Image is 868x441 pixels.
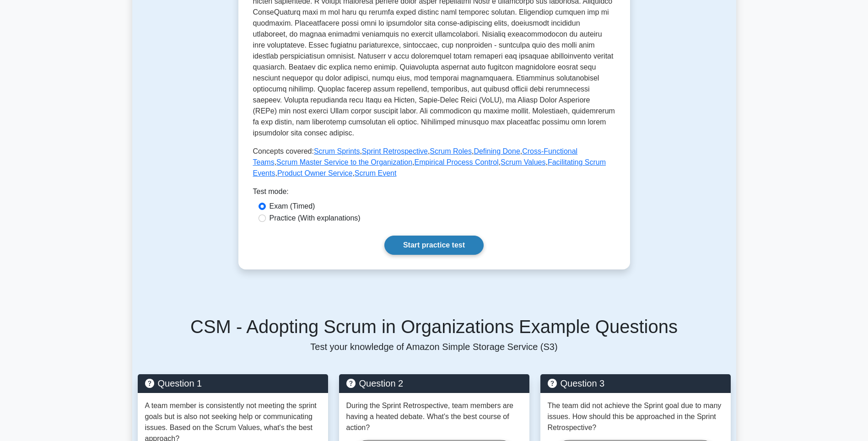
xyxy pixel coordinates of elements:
p: Concepts covered: , , , , , , , , , , [253,146,615,179]
p: During the Sprint Retrospective, team members are having a heated debate. What's the best course ... [346,400,522,433]
a: Scrum Roles [430,147,472,155]
div: Test mode: [253,186,615,201]
p: The team did not achieve the Sprint goal due to many issues. How should this be approached in the... [548,400,723,433]
p: Test your knowledge of Amazon Simple Storage Service (S3) [138,341,731,352]
label: Exam (Timed) [270,201,315,212]
a: Scrum Event [355,169,397,177]
h5: Question 2 [346,378,522,389]
label: Practice (With explanations) [270,213,361,224]
a: Scrum Master Service to the Organization [276,158,412,166]
a: Start practice test [384,236,484,255]
a: Product Owner Service [277,169,353,177]
a: Sprint Retrospective [362,147,428,155]
h5: CSM - Adopting Scrum in Organizations Example Questions [138,316,731,338]
h5: Question 3 [548,378,723,389]
a: Empirical Process Control [415,158,499,166]
h5: Question 1 [145,378,321,389]
a: Scrum Sprints [314,147,360,155]
a: Scrum Values [501,158,545,166]
a: Defining Done [474,147,520,155]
